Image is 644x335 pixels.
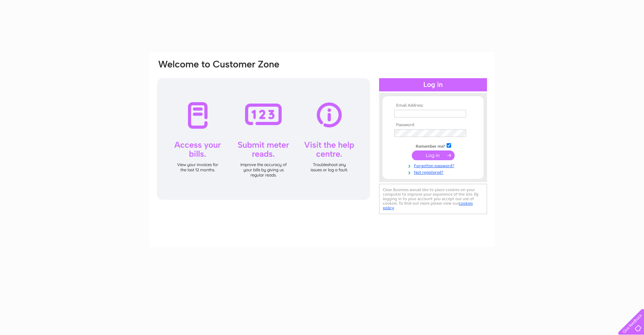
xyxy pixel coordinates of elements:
a: Forgotten password? [394,162,473,169]
th: Password: [393,123,473,128]
div: Clear Business would like to place cookies on your computer to improve your experience of the sit... [379,184,487,214]
td: Remember me? [393,142,473,149]
th: Email Address: [393,103,473,108]
input: Submit [412,150,455,160]
a: Not registered? [394,169,473,175]
a: cookies policy [383,201,473,210]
